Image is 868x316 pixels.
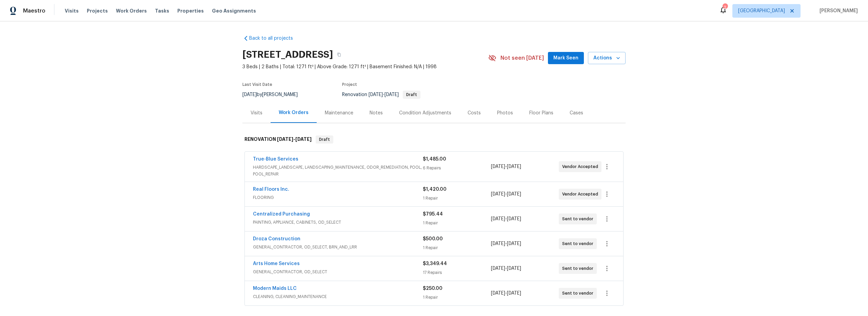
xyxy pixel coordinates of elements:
button: Actions [588,52,626,64]
a: Droza Construction [253,237,300,241]
span: - [491,240,521,247]
span: Geo Assignments [212,7,256,14]
h2: [STREET_ADDRESS] [242,51,333,58]
a: True-Blue Services [253,157,298,162]
span: [DATE] [507,164,521,169]
span: Actions [593,54,620,62]
button: Mark Seen [548,52,584,64]
span: $250.00 [423,286,442,291]
span: FLOORING [253,194,423,201]
span: Not seen [DATE] [500,55,544,61]
span: Visits [65,7,79,14]
span: [DATE] [491,217,505,221]
span: CLEANING, CLEANING_MAINTENANCE [253,293,423,300]
span: Draft [403,93,420,97]
span: Tasks [155,8,169,13]
span: [DATE] [507,192,521,197]
div: Floor Plans [529,110,553,116]
span: $1,485.00 [423,157,446,162]
a: Back to all projects [242,35,308,42]
div: 1 Repair [423,220,491,226]
a: Real Floors Inc. [253,187,289,192]
span: [PERSON_NAME] [817,7,858,14]
span: Renovation [342,92,420,97]
span: [DATE] [491,241,505,246]
span: - [491,163,521,170]
div: Notes [370,110,383,116]
span: [DATE] [507,266,521,271]
span: $795.44 [423,212,443,217]
div: 1 Repair [423,294,491,301]
span: Properties [177,7,204,14]
span: Mark Seen [553,54,578,62]
span: Project [342,82,357,87]
span: Projects [87,7,108,14]
h6: RENOVATION [244,135,312,144]
span: [DATE] [384,92,399,97]
span: [DATE] [507,291,521,296]
div: Condition Adjustments [399,110,451,116]
div: Visits [251,110,262,116]
span: Last Visit Date [242,82,272,87]
span: - [491,290,521,297]
div: 2 [723,4,727,11]
span: Sent to vendor [562,216,596,222]
span: Vendor Accepted [562,163,601,170]
span: Sent to vendor [562,240,596,247]
span: Vendor Accepted [562,191,601,198]
div: 1 Repair [423,195,491,202]
div: by [PERSON_NAME] [242,91,306,99]
span: - [491,216,521,222]
div: Maintenance [325,110,353,116]
div: 17 Repairs [423,269,491,276]
span: Sent to vendor [562,265,596,272]
span: PAINTING, APPLIANCE, CABINETS, OD_SELECT [253,219,423,226]
span: - [277,137,312,142]
span: [DATE] [491,291,505,296]
div: RENOVATION [DATE]-[DATE]Draft [242,129,626,150]
span: $1,420.00 [423,187,447,192]
a: Centralized Purchasing [253,212,310,217]
span: [DATE] [507,241,521,246]
span: [DATE] [491,192,505,197]
span: Draft [316,136,333,143]
span: Maestro [23,7,45,14]
a: Arts Home Services [253,261,300,266]
a: Modern Maids LLC [253,286,297,291]
div: Cases [570,110,583,116]
span: - [491,265,521,272]
span: [DATE] [491,266,505,271]
div: 1 Repair [423,244,491,251]
span: Sent to vendor [562,290,596,297]
div: Work Orders [279,109,309,116]
span: GENERAL_CONTRACTOR, OD_SELECT, BRN_AND_LRR [253,244,423,250]
span: Work Orders [116,7,147,14]
span: [DATE] [369,92,383,97]
span: [DATE] [277,137,293,142]
span: GENERAL_CONTRACTOR, OD_SELECT [253,268,423,275]
span: $3,349.44 [423,261,447,266]
span: [DATE] [295,137,312,142]
span: [GEOGRAPHIC_DATA] [738,7,785,14]
div: Photos [497,110,513,116]
button: Copy Address [333,49,345,61]
span: 3 Beds | 2 Baths | Total: 1271 ft² | Above Grade: 1271 ft² | Basement Finished: N/A | 1998 [242,63,488,70]
span: $500.00 [423,237,443,241]
span: - [369,92,399,97]
span: [DATE] [242,92,257,97]
span: [DATE] [507,217,521,221]
span: HARDSCAPE_LANDSCAPE, LANDSCAPING_MAINTENANCE, ODOR_REMEDIATION, POOL, POOL_REPAIR [253,164,423,178]
div: Costs [468,110,481,116]
div: 6 Repairs [423,165,491,171]
span: - [491,191,521,198]
span: [DATE] [491,164,505,169]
